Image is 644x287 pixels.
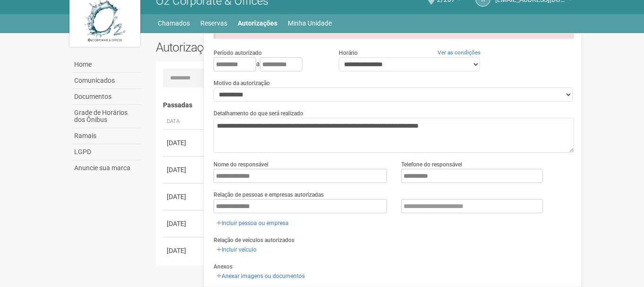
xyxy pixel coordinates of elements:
div: [DATE] [167,165,202,174]
label: Motivo da autorização [214,79,270,87]
div: [DATE] [167,246,202,255]
h2: Autorizações [156,40,358,54]
a: Incluir veículo [214,244,259,255]
a: Chamados [158,17,190,30]
a: Anuncie sua marca [72,160,142,176]
label: Anexos [214,262,232,271]
div: a [214,57,324,71]
a: Comunicados [72,73,142,89]
div: [DATE] [167,219,202,228]
a: Minha Unidade [288,17,332,30]
a: Ramais [72,128,142,144]
h4: Passadas [163,102,568,109]
label: Relação de veículos autorizados [214,236,294,244]
a: Reservas [200,17,227,30]
label: Nome do responsável [214,160,268,169]
th: Data [163,114,206,130]
a: Home [72,57,142,73]
div: [DATE] [167,138,202,148]
label: Horário [339,49,358,57]
label: Detalhamento do que será realizado [214,109,303,118]
label: Relação de pessoas e empresas autorizadas [214,191,324,199]
label: Telefone do responsável [401,160,462,169]
a: Documentos [72,89,142,105]
a: Grade de Horários dos Ônibus [72,105,142,128]
a: Anexar imagens ou documentos [214,271,308,281]
a: Ver as condições [438,49,481,56]
a: Autorizações [238,17,277,30]
a: Incluir pessoa ou empresa [214,218,292,228]
a: LGPD [72,144,142,160]
div: [DATE] [167,192,202,201]
label: Período autorizado [214,49,262,57]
